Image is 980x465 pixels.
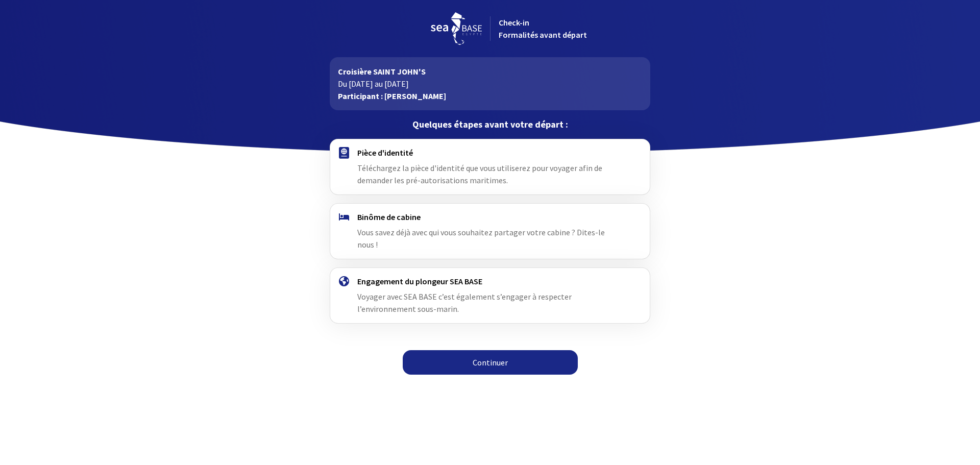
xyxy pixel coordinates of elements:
img: engagement.svg [339,276,349,286]
span: Téléchargez la pièce d'identité que vous utiliserez pour voyager afin de demander les pré-autoris... [357,163,602,185]
img: passport.svg [339,147,349,159]
p: Participant : [PERSON_NAME] [338,90,642,102]
h4: Binôme de cabine [357,212,622,222]
span: Check-in Formalités avant départ [499,17,587,40]
h4: Engagement du plongeur SEA BASE [357,276,622,286]
p: Quelques étapes avant votre départ : [330,118,650,131]
span: Voyager avec SEA BASE c’est également s’engager à respecter l’environnement sous-marin. [357,291,572,314]
a: Continuer [403,350,578,375]
p: Croisière SAINT JOHN'S [338,65,642,78]
p: Du [DATE] au [DATE] [338,78,642,90]
h4: Pièce d'identité [357,148,622,158]
span: Vous savez déjà avec qui vous souhaitez partager votre cabine ? Dites-le nous ! [357,227,605,250]
img: binome.svg [339,213,349,221]
img: logo_seabase.svg [431,12,482,45]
